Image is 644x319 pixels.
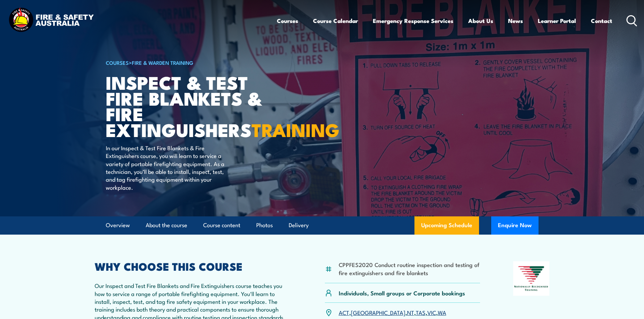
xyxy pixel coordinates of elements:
p: , , , , , [339,309,446,316]
a: News [508,12,523,30]
a: Overview [106,216,130,234]
a: About the course [146,216,187,234]
a: Fire & Warden Training [132,59,193,66]
img: Nationally Recognised Training logo. [513,261,550,296]
strong: TRAINING [252,115,339,143]
h2: WHY CHOOSE THIS COURSE [95,261,292,271]
a: VIC [427,308,436,316]
li: CPPFES2020 Conduct routine inspection and testing of fire extinguishers and fire blankets [339,261,480,276]
a: Learner Portal [538,12,576,30]
a: Delivery [289,216,309,234]
button: Enquire Now [491,216,539,235]
a: Course Calendar [313,12,358,30]
a: Emergency Response Services [373,12,453,30]
a: COURSES [106,59,129,66]
a: NT [407,308,414,316]
a: Upcoming Schedule [414,216,479,235]
a: Courses [277,12,298,30]
a: [GEOGRAPHIC_DATA] [351,308,405,316]
a: ACT [339,308,349,316]
a: Contact [591,12,612,30]
a: About Us [468,12,493,30]
h6: > [106,58,273,67]
h1: Inspect & Test Fire Blankets & Fire Extinguishers [106,74,273,137]
p: In our Inspect & Test Fire Blankets & Fire Extinguishers course, you will learn to service a vari... [106,144,229,191]
p: Individuals, Small groups or Corporate bookings [339,289,465,297]
a: Photos [256,216,273,234]
a: TAS [416,308,426,316]
a: WA [438,308,446,316]
a: Course content [203,216,240,234]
